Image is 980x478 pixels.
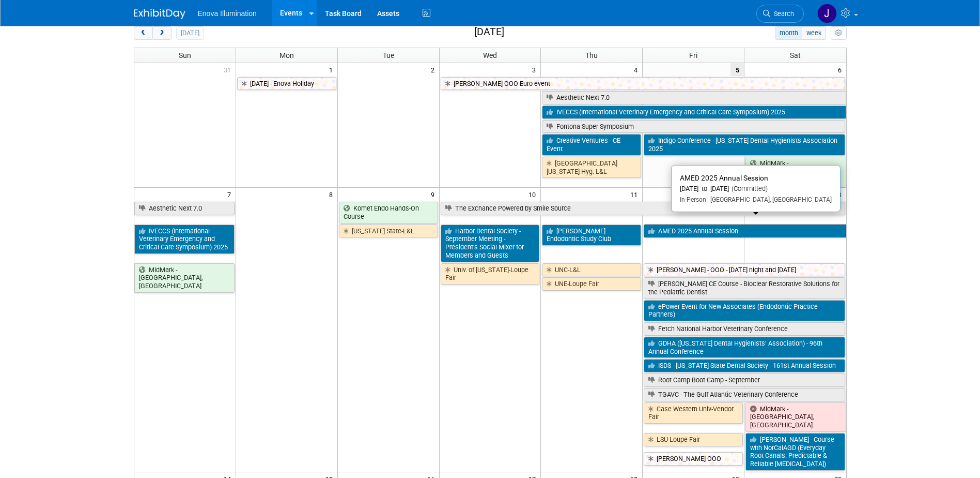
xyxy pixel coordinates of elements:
a: Creative Ventures - CE Event [542,134,641,155]
span: 1 [328,63,337,76]
a: GDHA ([US_STATE] Dental Hygienists’ Association) - 96th Annual Conference [644,337,845,358]
span: 9 [430,188,439,201]
a: Case Western Univ-Vendor Fair [644,402,743,424]
i: Personalize Calendar [835,30,842,37]
a: Aesthetic Next 7.0 [134,202,235,215]
a: [PERSON_NAME] - Course with NorCalAGD (Everyday Root Canals: Predictable & Reliable [MEDICAL_DATA]) [745,433,845,471]
a: AMED 2025 Annual Session [644,225,846,238]
a: Indigo Conference - [US_STATE] Dental Hygienists Association 2025 [644,134,845,155]
span: Fri [689,51,697,59]
h2: [DATE] [474,26,504,38]
span: 31 [223,63,236,76]
button: month [775,26,802,40]
span: In-Person [680,196,706,203]
span: Sat [790,51,801,59]
span: AMED 2025 Annual Session [680,174,768,182]
a: ePower Event for New Associates (Endodontic Practice Partners) [644,300,845,321]
span: Sun [179,51,191,59]
a: IVECCS (International Veterinary Emergency and Critical Care Symposium) 2025 [542,106,846,119]
a: [GEOGRAPHIC_DATA][US_STATE]-Hyg. L&L [542,157,641,178]
button: prev [134,26,153,40]
a: UNE-Loupe Fair [542,277,641,291]
span: [GEOGRAPHIC_DATA], [GEOGRAPHIC_DATA] [706,196,832,203]
a: Fontona Super Symposium [542,120,845,133]
img: Janelle Tlusty [817,4,837,23]
span: 5 [730,63,744,76]
button: [DATE] [176,26,204,40]
span: Thu [585,51,598,59]
a: [PERSON_NAME] CE Course - Bioclear Restorative Solutions for the Pediatric Dentist [644,277,845,298]
span: Wed [483,51,497,59]
span: 8 [328,188,337,201]
button: week [802,26,826,40]
span: Tue [383,51,394,59]
a: [DATE] - Enova Holiday [237,77,336,91]
a: UNC-L&L [542,263,641,277]
span: 4 [633,63,642,76]
span: Enova Illumination [198,9,257,18]
span: 3 [531,63,540,76]
a: The Exchance Powered by Smile Source [441,202,845,215]
a: [PERSON_NAME] Endodontic Study Club [542,225,641,246]
a: [PERSON_NAME] - OOO - [DATE] night and [DATE] [644,263,845,277]
a: Harbor Dental Society - September Meeting - President’s Social Mixer for Members and Guests [441,225,540,262]
a: [US_STATE] State-L&L [339,225,438,238]
span: Search [770,10,794,18]
span: 6 [837,63,846,76]
a: [PERSON_NAME] OOO Euro event [441,77,845,91]
a: MidMark - [GEOGRAPHIC_DATA], [GEOGRAPHIC_DATA] [745,402,846,432]
div: [DATE] to [DATE] [680,185,832,193]
a: Komet Endo Hands-On Course [339,202,438,223]
a: ISDS - [US_STATE] State Dental Society - 161st Annual Session [644,359,845,372]
img: ExhibitDay [134,9,185,19]
a: Fetch National Harbor Veterinary Conference [644,322,845,336]
button: next [152,26,172,40]
a: IVECCS (International Veterinary Emergency and Critical Care Symposium) 2025 [134,225,235,254]
a: LSU-Loupe Fair [644,433,743,446]
a: Search [756,5,804,23]
button: myCustomButton [831,26,846,40]
a: [PERSON_NAME] OOO [644,452,743,466]
a: MidMark - [GEOGRAPHIC_DATA], [GEOGRAPHIC_DATA] [745,157,846,186]
a: Root Camp Boot Camp - September [644,374,845,387]
span: 11 [629,188,642,201]
a: TGAVC - The Gulf Atlantic Veterinary Conference [644,388,845,401]
a: Aesthetic Next 7.0 [542,91,846,104]
span: (Committed) [729,185,768,192]
span: 10 [527,188,540,201]
span: Mon [279,51,294,59]
a: MidMark - [GEOGRAPHIC_DATA], [GEOGRAPHIC_DATA] [134,263,235,293]
a: Univ. of [US_STATE]-Loupe Fair [441,263,540,285]
span: 2 [430,63,439,76]
span: 7 [226,188,236,201]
